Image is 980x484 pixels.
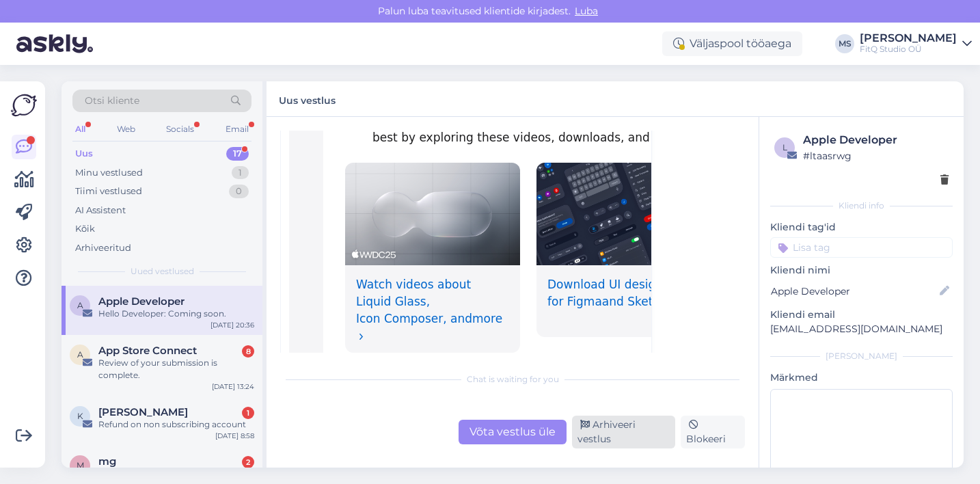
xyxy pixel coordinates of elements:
div: Kliendi info [770,200,953,212]
div: Email [223,120,251,138]
span: Uued vestlused [131,265,194,278]
div: MS [835,34,854,53]
div: 0 [229,185,249,198]
span: Apple Developer [98,295,185,308]
span: Otsi kliente [85,94,139,108]
label: Uus vestlus [279,90,336,108]
div: Apple Developer [803,132,949,148]
div: Blokeeri [681,416,745,448]
p: Kliendi tag'id [770,220,953,234]
div: Web [114,120,138,138]
span: App Store Connect [98,345,197,357]
a: [PERSON_NAME]FitQ Studio OÜ [860,33,972,55]
div: [DATE] 20:36 [210,320,254,330]
a: Watch videos about Liquid Glass, Icon Composer, andmore [356,278,502,342]
div: Minu vestlused [75,166,143,180]
div: 1 [232,166,249,180]
p: Märkmed [770,371,953,385]
div: Refund on non subscribing account [98,418,254,431]
div: Võta vestlus üle [459,420,567,444]
div: [PERSON_NAME] [770,350,953,362]
div: Arhiveeri vestlus [572,416,675,448]
span: l [782,142,787,152]
div: 17 [226,147,249,161]
p: Kliendi nimi [770,263,953,278]
div: [PERSON_NAME] [860,33,957,44]
div: Kõik [75,222,95,236]
span: K [77,411,83,421]
p: [EMAIL_ADDRESS][DOMAIN_NAME] [770,322,953,336]
img: A bubble-like shape floats over a background that shows a grid against a gray background. [345,163,520,266]
span: A [77,300,83,310]
span: Luba [571,5,602,17]
div: Chat is waiting for you [280,373,745,386]
div: 1 [242,407,254,419]
span: Kimberly Triplett [98,406,188,418]
img: Askly Logo [11,92,37,118]
div: Uus [75,147,93,161]
div: Review of your submission is complete. [98,357,254,381]
span: and Sketch [602,295,675,308]
div: Hello Developer: Coming soon. [98,308,254,320]
div: [DATE] 8:58 [215,431,254,441]
img: A collage showing screens with new features announced at WWDC25, including the new design. [536,163,711,266]
input: Lisa tag [770,237,953,258]
div: 2 [242,456,254,468]
div: Väljaspool tööaega [662,31,802,56]
span: mg [98,455,116,468]
span: m [77,460,84,470]
input: Lisa nimi [771,284,937,299]
p: Kliendi email [770,308,953,322]
div: FitQ Studio OÜ [860,44,957,55]
div: Tiimi vestlused [75,185,142,198]
div: Arhiveeritud [75,241,131,255]
a: Download UI design kits for Figmaand Sketch [547,278,688,308]
div: Socials [163,120,197,138]
div: All [72,120,88,138]
div: 8 [242,345,254,358]
div: AI Assistent [75,204,126,217]
span: A [77,349,83,360]
div: [DATE] 13:24 [212,381,254,392]
div: # ltaasrwg [803,148,949,163]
